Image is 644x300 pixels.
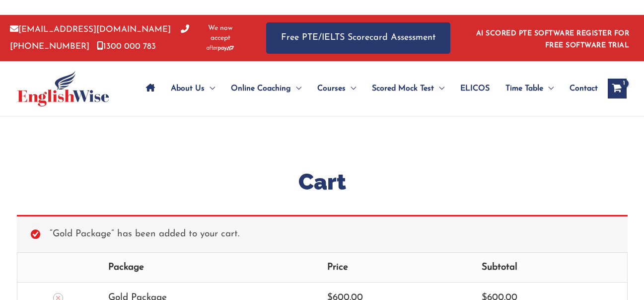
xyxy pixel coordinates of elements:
[472,253,627,283] th: Subtotal
[318,253,472,283] th: Price
[346,71,356,106] span: Menu Toggle
[205,71,215,106] span: Menu Toggle
[171,71,205,106] span: About Us
[505,71,543,106] span: Time Table
[309,71,364,106] a: CoursesMenu Toggle
[543,71,554,106] span: Menu Toggle
[291,71,301,106] span: Menu Toggle
[266,22,450,54] a: Free PTE/IELTS Scorecard Assessment
[231,71,291,106] span: Online Coaching
[317,71,346,106] span: Courses
[207,45,234,51] img: Afterpay-Logo
[17,166,628,198] h1: Cart
[470,22,634,54] aside: Header Widget 1
[372,71,434,106] span: Scored Mock Test
[608,79,627,99] a: View Shopping Cart, 1 items
[562,71,598,106] a: Contact
[10,25,171,34] a: [EMAIL_ADDRESS][DOMAIN_NAME]
[364,71,452,106] a: Scored Mock TestMenu Toggle
[223,71,309,106] a: Online CoachingMenu Toggle
[434,71,444,106] span: Menu Toggle
[17,215,628,252] div: “Gold Package” has been added to your cart.
[17,71,109,106] img: cropped-ew-logo
[10,25,189,50] a: [PHONE_NUMBER]
[460,71,490,106] span: ELICOS
[476,30,630,49] a: AI SCORED PTE SOFTWARE REGISTER FOR FREE SOFTWARE TRIAL
[570,71,598,106] span: Contact
[138,71,598,106] nav: Site Navigation: Main Menu
[498,71,562,106] a: Time TableMenu Toggle
[199,23,241,43] span: We now accept
[97,42,156,51] a: 1300 000 783
[99,253,318,283] th: Package
[163,71,223,106] a: About UsMenu Toggle
[452,71,498,106] a: ELICOS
